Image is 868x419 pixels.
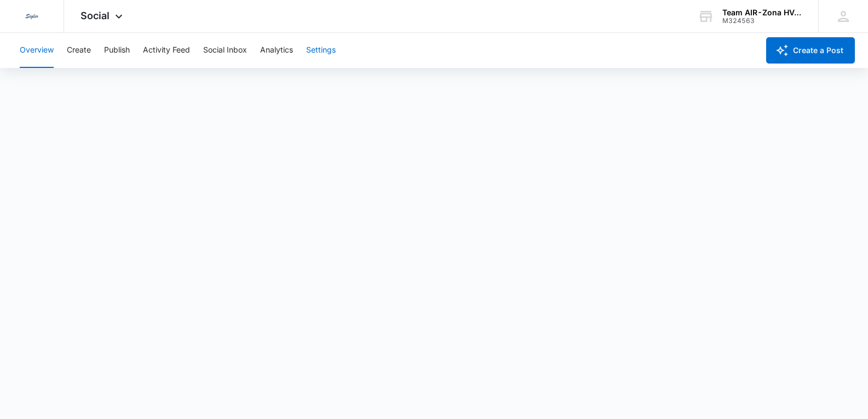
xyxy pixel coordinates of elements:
span: Social [81,10,110,21]
img: Sigler Corporate [22,7,42,26]
button: Publish [104,33,130,68]
div: account name [722,8,802,17]
button: Overview [20,33,54,68]
button: Create a Post [766,37,855,64]
button: Social Inbox [203,33,247,68]
button: Analytics [260,33,293,68]
button: Create [67,33,91,68]
button: Settings [306,33,336,68]
button: Activity Feed [143,33,190,68]
div: account id [722,17,802,25]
